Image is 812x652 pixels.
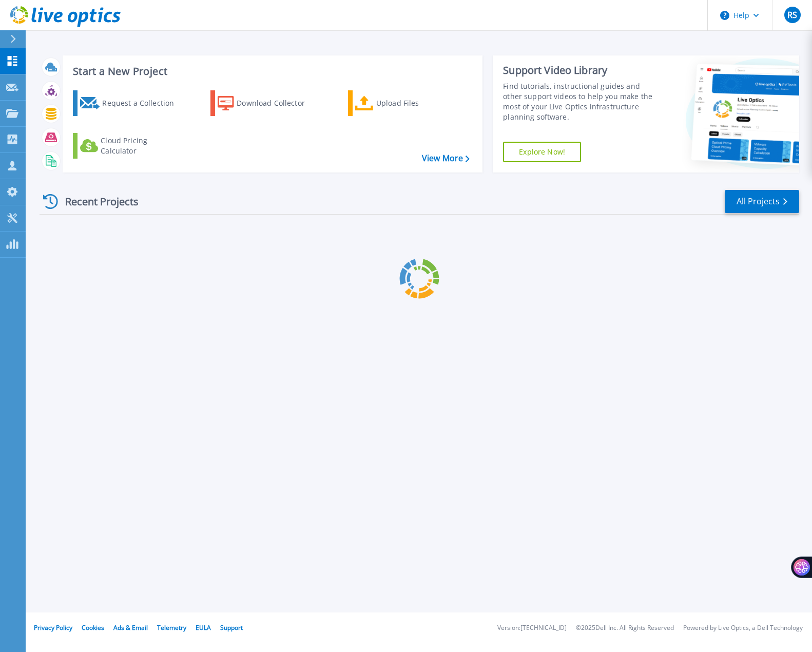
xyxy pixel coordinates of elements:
[422,154,470,163] a: View More
[503,142,581,162] a: Explore Now!
[157,623,186,632] a: Telemetry
[40,189,152,214] div: Recent Projects
[376,93,458,113] div: Upload Files
[497,625,567,631] li: Version: [TECHNICAL_ID]
[196,623,211,632] a: EULA
[576,625,674,631] li: © 2025 Dell Inc. All Rights Reserved
[683,625,803,631] li: Powered by Live Optics, a Dell Technology
[787,11,797,19] span: RS
[220,623,243,632] a: Support
[101,136,183,156] div: Cloud Pricing Calculator
[73,90,187,116] a: Request a Collection
[73,66,469,77] h3: Start a New Project
[348,90,462,116] a: Upload Files
[210,90,325,116] a: Download Collector
[237,93,319,113] div: Download Collector
[503,81,657,122] div: Find tutorials, instructional guides and other support videos to help you make the most of your L...
[102,93,184,113] div: Request a Collection
[82,623,104,632] a: Cookies
[503,64,657,77] div: Support Video Library
[34,623,72,632] a: Privacy Policy
[725,190,799,213] a: All Projects
[73,133,187,159] a: Cloud Pricing Calculator
[113,623,148,632] a: Ads & Email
